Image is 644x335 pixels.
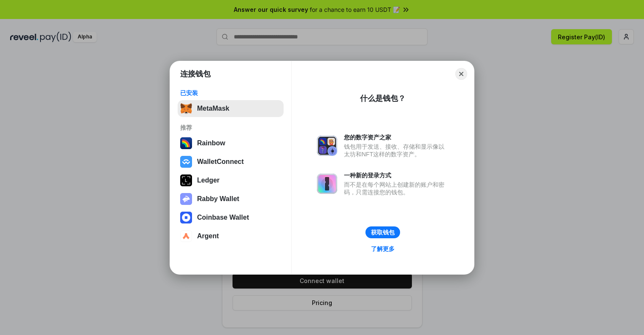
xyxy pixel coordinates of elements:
img: svg+xml,%3Csvg%20fill%3D%22none%22%20height%3D%2233%22%20viewBox%3D%220%200%2035%2033%22%20width%... [180,103,192,114]
button: Close [455,68,467,80]
img: svg+xml,%3Csvg%20width%3D%22120%22%20height%3D%22120%22%20viewBox%3D%220%200%20120%20120%22%20fil... [180,137,192,149]
div: 了解更多 [371,245,395,253]
img: svg+xml,%3Csvg%20width%3D%2228%22%20height%3D%2228%22%20viewBox%3D%220%200%2028%2028%22%20fill%3D... [180,212,192,223]
img: svg+xml,%3Csvg%20width%3D%2228%22%20height%3D%2228%22%20viewBox%3D%220%200%2028%2028%22%20fill%3D... [180,156,192,168]
div: 推荐 [180,124,281,131]
div: Rainbow [197,139,225,147]
div: Argent [197,232,219,240]
img: svg+xml,%3Csvg%20xmlns%3D%22http%3A%2F%2Fwww.w3.org%2F2000%2Fsvg%22%20fill%3D%22none%22%20viewBox... [317,136,337,156]
button: WalletConnect [178,153,284,170]
button: Argent [178,228,284,245]
button: Rainbow [178,135,284,152]
h1: 连接钱包 [180,69,211,79]
div: 钱包用于发送、接收、存储和显示像以太坊和NFT这样的数字资产。 [344,143,449,158]
button: Ledger [178,172,284,189]
a: 了解更多 [366,243,400,254]
div: 已安装 [180,89,281,97]
button: MetaMask [178,100,284,117]
img: svg+xml,%3Csvg%20xmlns%3D%22http%3A%2F%2Fwww.w3.org%2F2000%2Fsvg%22%20fill%3D%22none%22%20viewBox... [317,174,337,194]
div: 而不是在每个网站上创建新的账户和密码，只需连接您的钱包。 [344,181,449,196]
div: Rabby Wallet [197,195,239,203]
img: svg+xml,%3Csvg%20xmlns%3D%22http%3A%2F%2Fwww.w3.org%2F2000%2Fsvg%22%20width%3D%2228%22%20height%3... [180,174,192,186]
img: svg+xml,%3Csvg%20width%3D%2228%22%20height%3D%2228%22%20viewBox%3D%220%200%2028%2028%22%20fill%3D... [180,230,192,242]
div: Coinbase Wallet [197,214,249,221]
img: svg+xml,%3Csvg%20xmlns%3D%22http%3A%2F%2Fwww.w3.org%2F2000%2Fsvg%22%20fill%3D%22none%22%20viewBox... [180,193,192,205]
div: MetaMask [197,105,229,112]
div: 获取钱包 [371,229,395,236]
div: WalletConnect [197,158,244,166]
button: Rabby Wallet [178,191,284,207]
div: 一种新的登录方式 [344,172,449,179]
div: Ledger [197,177,219,184]
div: 什么是钱包？ [360,93,406,103]
button: Coinbase Wallet [178,209,284,226]
div: 您的数字资产之家 [344,133,449,141]
button: 获取钱包 [365,226,400,238]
